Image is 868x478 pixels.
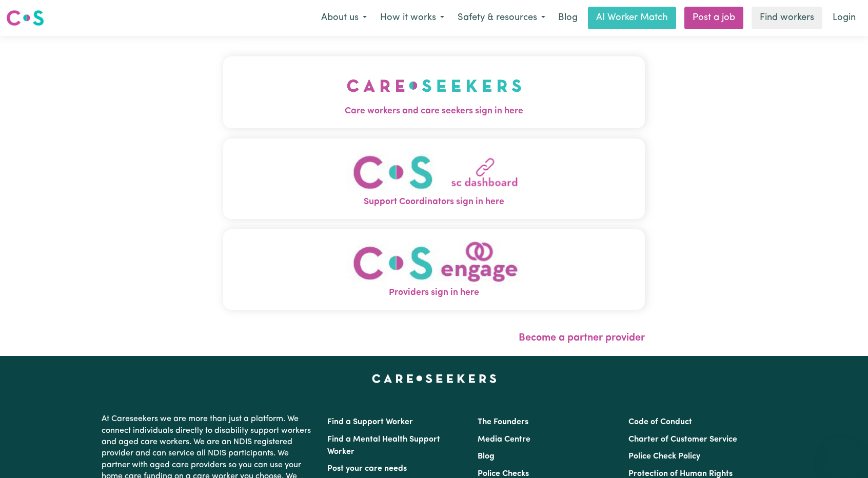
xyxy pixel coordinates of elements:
[628,418,692,426] a: Code of Conduct
[327,465,407,473] a: Post your care needs
[451,7,552,29] button: Safety & resources
[478,418,528,426] a: The Founders
[478,470,529,478] a: Police Checks
[826,7,862,29] a: Login
[223,195,645,209] span: Support Coordinators sign in here
[372,374,497,383] a: Careseekers home page
[223,138,645,219] button: Support Coordinators sign in here
[628,452,700,461] a: Police Check Policy
[478,435,530,444] a: Media Centre
[223,286,645,300] span: Providers sign in here
[314,7,373,29] button: About us
[519,333,645,343] a: Become a partner provider
[327,418,413,426] a: Find a Support Worker
[752,7,822,29] a: Find workers
[684,7,743,29] a: Post a job
[6,9,44,27] img: Careseekers logo
[628,470,733,478] a: Protection of Human Rights
[223,229,645,310] button: Providers sign in here
[478,452,495,461] a: Blog
[628,435,737,444] a: Charter of Customer Service
[827,437,860,470] iframe: Button to launch messaging window
[588,7,676,29] a: AI Worker Match
[552,7,584,29] a: Blog
[223,105,645,118] span: Care workers and care seekers sign in here
[327,435,440,456] a: Find a Mental Health Support Worker
[373,7,451,29] button: How it works
[223,56,645,128] button: Care workers and care seekers sign in here
[6,6,44,30] a: Careseekers logo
